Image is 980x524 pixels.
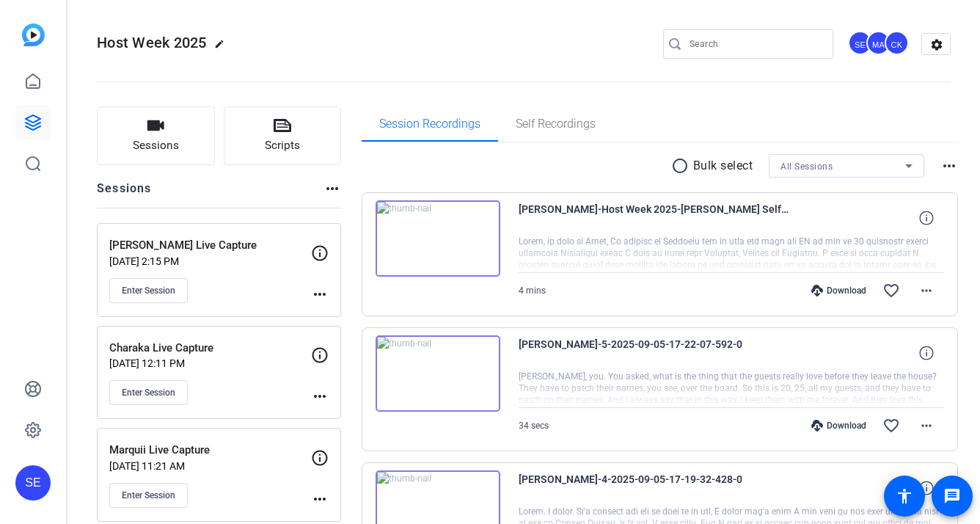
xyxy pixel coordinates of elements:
[519,335,790,371] span: [PERSON_NAME]-5-2025-09-05-17-22-07-592-0
[804,420,874,432] div: Download
[323,180,341,197] mat-icon: more_horiz
[109,483,188,508] button: Enter Session
[940,157,958,175] mat-icon: more_horiz
[693,157,753,175] p: Bulk select
[311,387,329,405] mat-icon: more_horiz
[122,285,175,296] span: Enter Session
[780,161,833,172] span: All Sessions
[97,34,207,51] span: Host Week 2025
[122,387,175,399] span: Enter Session
[885,31,910,57] ngx-avatar: Caroline Kissell
[265,137,300,154] span: Scripts
[122,490,175,501] span: Enter Session
[109,380,188,405] button: Enter Session
[918,282,935,299] mat-icon: more_horiz
[214,39,232,57] mat-icon: edit
[22,23,45,46] img: blue-gradient.svg
[882,417,900,434] mat-icon: favorite_border
[224,106,342,165] button: Scripts
[133,137,179,154] span: Sessions
[690,35,822,53] input: Search
[109,255,311,267] p: [DATE] 2:15 PM
[97,106,215,165] button: Sessions
[109,278,188,303] button: Enter Session
[866,31,892,57] ngx-avatar: Melissa Abe
[97,180,152,208] h2: Sessions
[109,460,311,472] p: [DATE] 11:21 AM
[109,340,311,357] p: Charaka Live Capture
[109,442,311,459] p: Marquii Live Capture
[519,200,790,236] span: [PERSON_NAME]-Host Week 2025-[PERSON_NAME] Self- Record-1757107969954-webcam
[376,200,500,277] img: thumb-nail
[519,470,790,506] span: [PERSON_NAME]-4-2025-09-05-17-19-32-428-0
[519,421,549,431] span: 34 secs
[885,31,909,55] div: CK
[922,34,951,56] mat-icon: settings
[109,357,311,369] p: [DATE] 12:11 PM
[671,157,693,175] mat-icon: radio_button_unchecked
[311,285,329,303] mat-icon: more_horiz
[943,487,961,505] mat-icon: message
[866,31,891,55] div: MA
[896,487,913,505] mat-icon: accessibility
[519,285,546,296] span: 4 mins
[109,237,311,254] p: [PERSON_NAME] Live Capture
[804,285,874,296] div: Download
[882,282,900,299] mat-icon: favorite_border
[918,417,935,434] mat-icon: more_horiz
[311,490,329,508] mat-icon: more_horiz
[848,31,872,55] div: SE
[376,335,500,412] img: thumb-nail
[379,118,480,130] span: Session Recordings
[15,465,51,501] div: SE
[516,118,596,130] span: Self Recordings
[848,31,874,57] ngx-avatar: Shelby Eden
